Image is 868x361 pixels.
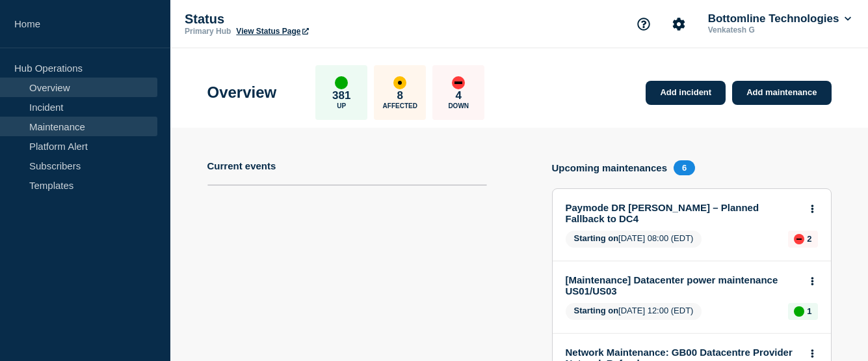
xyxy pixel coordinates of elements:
p: 4 [456,89,462,102]
div: down [452,76,465,89]
p: 1 [807,306,811,316]
a: [Maintenance] Datacenter power maintenance US01/US03 [566,274,800,296]
p: Affected [383,102,417,109]
a: Paymode DR [PERSON_NAME] – Planned Fallback to DC4 [566,202,800,224]
p: Up [337,102,346,109]
span: [DATE] 08:00 (EDT) [566,231,702,248]
h4: Upcoming maintenances [552,162,668,173]
span: Starting on [574,306,619,315]
button: Account settings [665,10,692,38]
a: Add incident [646,81,726,105]
p: Down [448,102,469,109]
p: 8 [397,89,403,102]
h4: Current events [207,160,276,171]
p: Status [185,12,445,27]
p: Venkatesh G [705,25,841,35]
button: Bottomline Technologies [705,12,854,25]
div: up [794,306,804,317]
button: Support [630,10,657,38]
span: [DATE] 12:00 (EDT) [566,303,702,320]
a: Add maintenance [732,81,831,105]
p: 2 [807,234,811,244]
div: affected [393,76,406,89]
a: View Status Page [236,27,308,36]
span: 6 [674,160,695,175]
h1: Overview [207,83,277,102]
p: 381 [332,89,350,102]
div: up [335,76,348,89]
div: down [794,234,804,244]
span: Starting on [574,233,619,243]
p: Primary Hub [185,27,231,36]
